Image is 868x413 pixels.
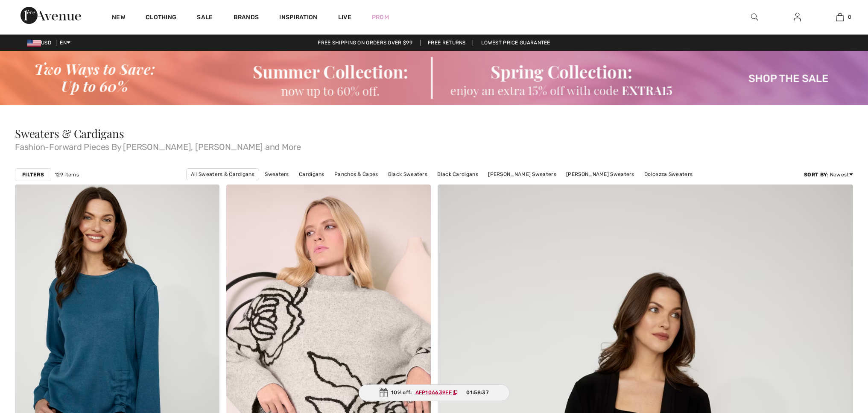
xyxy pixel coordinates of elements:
a: Dolcezza Sweaters [640,169,697,180]
img: US Dollar [27,40,41,47]
strong: Filters [22,171,44,179]
a: Brands [234,14,259,23]
img: 1ère Avenue [20,7,81,24]
span: Fashion-Forward Pieces By [PERSON_NAME], [PERSON_NAME] and More [15,139,853,151]
a: Cardigans [295,169,329,180]
a: Live [338,13,351,22]
span: 0 [848,13,851,21]
a: 0 [819,12,861,22]
a: Black Sweaters [384,169,432,180]
a: Sign In [787,12,808,23]
span: 129 items [55,171,79,179]
a: Prom [372,13,389,22]
a: New [112,14,125,23]
div: 10% off: [358,384,510,401]
a: Free Returns [421,40,473,46]
strong: Sort By [804,172,827,178]
a: Clothing [146,14,176,23]
a: Panchos & Capes [330,169,383,180]
a: [PERSON_NAME] Sweaters [484,169,561,180]
a: Black Cardigans [433,169,482,180]
a: Lowest Price Guarantee [474,40,557,46]
a: Free shipping on orders over $99 [311,40,419,46]
a: All Sweaters & Cardigans [186,168,259,180]
ins: AFP10A639FF [415,390,452,395]
div: : Newest [804,171,853,179]
img: My Info [794,12,801,22]
span: 01:58:37 [466,389,488,396]
span: Sweaters & Cardigans [15,126,124,141]
img: My Bag [836,12,844,22]
img: Gift.svg [379,388,388,397]
a: Sweaters [260,169,293,180]
img: search the website [751,12,758,22]
span: EN [60,40,70,46]
a: Sale [197,14,213,23]
a: [PERSON_NAME] Sweaters [562,169,639,180]
span: USD [27,40,55,46]
span: Inspiration [279,14,317,23]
